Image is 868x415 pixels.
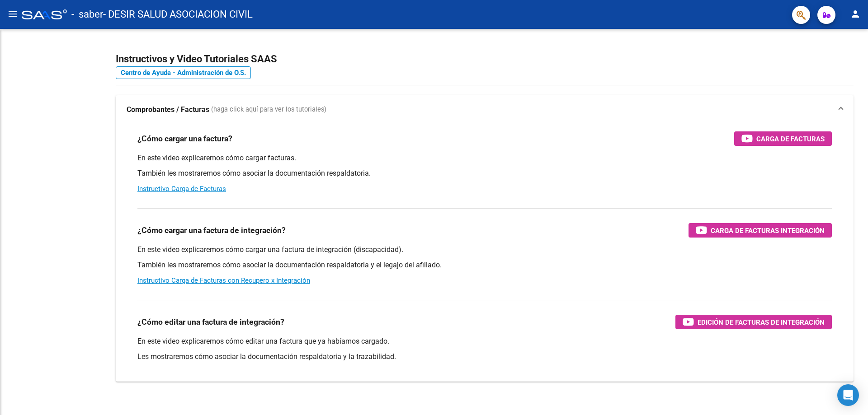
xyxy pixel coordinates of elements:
span: - DESIR SALUD ASOCIACION CIVIL [103,5,253,24]
p: En este video explicaremos cómo cargar una factura de integración (discapacidad). [137,245,832,255]
mat-icon: person [850,9,861,19]
p: Les mostraremos cómo asociar la documentación respaldatoria y la trazabilidad. [137,352,832,362]
h3: ¿Cómo cargar una factura? [137,132,232,145]
button: Carga de Facturas Integración [689,223,832,238]
span: Edición de Facturas de integración [698,317,825,328]
mat-icon: menu [7,9,18,19]
div: Open Intercom Messenger [837,384,859,406]
p: En este video explicaremos cómo editar una factura que ya habíamos cargado. [137,336,832,346]
a: Instructivo Carga de Facturas [137,185,226,193]
p: En este video explicaremos cómo cargar facturas. [137,153,832,163]
div: Comprobantes / Facturas (haga click aquí para ver los tutoriales) [116,124,854,382]
span: Carga de Facturas [756,133,825,145]
strong: Comprobantes / Facturas [127,105,209,115]
mat-expansion-panel-header: Comprobantes / Facturas (haga click aquí para ver los tutoriales) [116,95,854,124]
a: Centro de Ayuda - Administración de O.S. [116,66,251,79]
h3: ¿Cómo cargar una factura de integración? [137,224,286,237]
p: También les mostraremos cómo asociar la documentación respaldatoria y el legajo del afiliado. [137,260,832,270]
h2: Instructivos y Video Tutoriales SAAS [116,51,854,68]
button: Edición de Facturas de integración [675,315,832,329]
span: - saber [71,5,103,24]
h3: ¿Cómo editar una factura de integración? [137,316,284,328]
a: Instructivo Carga de Facturas con Recupero x Integración [137,276,310,284]
p: También les mostraremos cómo asociar la documentación respaldatoria. [137,168,832,178]
span: (haga click aquí para ver los tutoriales) [211,105,326,115]
span: Carga de Facturas Integración [711,225,825,236]
button: Carga de Facturas [734,131,832,146]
